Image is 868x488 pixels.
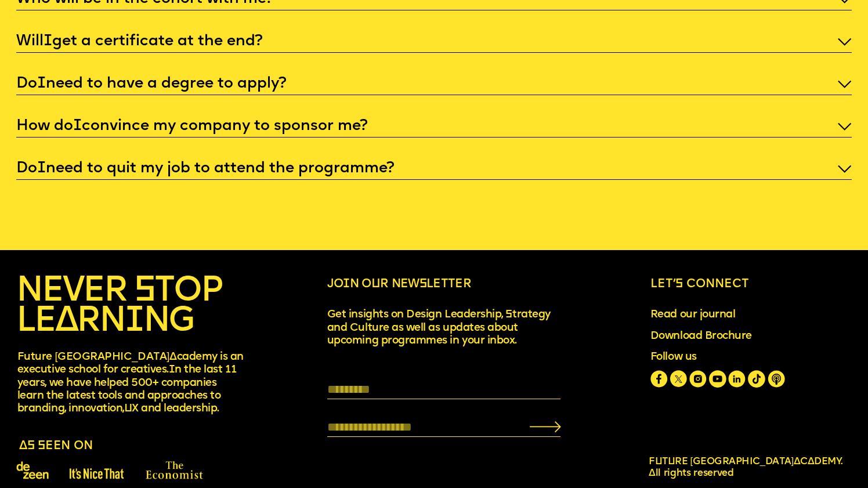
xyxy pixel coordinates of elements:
[650,370,668,388] a: Facebook
[649,456,842,468] p: F t re [GEOGRAPHIC_DATA] c demy.
[343,279,349,290] span: i
[19,440,27,452] span: A
[650,351,852,364] p: Follow us
[668,457,675,467] span: u
[327,279,582,309] p: Jo n o r newsletter
[649,468,842,479] p: ll rights reserved
[16,117,852,137] p: How do convince my company to sponsor me?
[689,370,707,388] a: Instagram
[650,309,852,321] a: Read our journal
[16,277,259,351] p: NEVER STOP LE RN NG
[650,279,852,309] p: Let’s connect
[794,457,801,467] span: A
[709,370,726,388] a: Youtube
[16,159,852,179] p: Do need to quit my job to attend the programme?
[16,461,203,479] img: dezeen, its nice that, the economist
[649,468,656,478] span: A
[44,34,52,49] span: I
[169,364,175,375] span: I
[125,305,143,339] span: I
[748,370,765,388] a: Tiktok
[19,440,259,461] p: s seen on
[169,352,177,363] span: A
[728,370,746,388] a: Linkedin
[73,118,82,134] span: I
[670,370,688,388] a: Twitter
[371,279,380,290] span: u
[16,74,852,95] p: Do need to have a degree to apply?
[655,457,663,467] span: u
[768,370,785,388] a: Spotify
[37,76,46,92] span: I
[808,457,815,467] span: a
[17,351,244,440] p: Future [GEOGRAPHIC_DATA] cademy is an executive school for creatives. n the last 11 years, we hav...
[16,32,852,52] p: Will get a certificate at the end?
[55,305,77,339] span: A
[650,330,852,343] span: Download Brochure
[37,161,46,176] span: I
[124,403,132,414] span: U
[327,309,569,348] p: Get insights on Design Leadership, Strategy and Culture as well as updates about upcoming program...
